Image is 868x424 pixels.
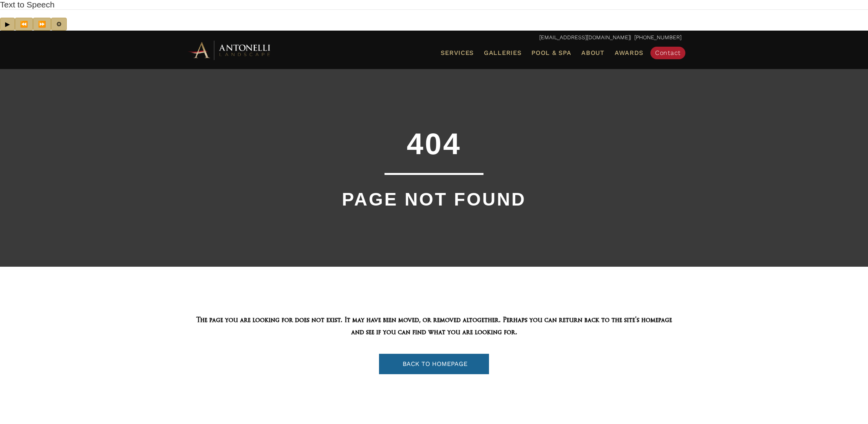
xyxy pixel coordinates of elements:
a: Pool & Spa [528,48,574,58]
a: Contact [650,47,685,59]
span: The page you are looking for does not exist. It may have been moved, or removed altogether. Perha... [196,315,672,336]
span: Awards [615,49,643,56]
img: Antonelli Horizontal Logo [187,39,273,61]
a: Services [438,48,477,58]
span: BACK TO HOMEPAGE [403,360,467,368]
span: Services [441,50,474,56]
span: Pool & Spa [531,49,571,56]
span: Galleries [484,49,521,56]
button: Forward [33,18,51,31]
span: Contact [655,49,681,56]
a: BACK TO HOMEPAGE [379,354,489,375]
span: About [581,50,604,56]
button: Settings [51,18,67,31]
a: Awards [612,48,646,58]
p: | [PHONE_NUMBER] [187,33,681,43]
a: Galleries [481,48,524,58]
button: Previous [15,18,33,31]
span: PAGE NOT FOUND [342,189,526,209]
a: [EMAIL_ADDRESS][DOMAIN_NAME] [539,34,630,40]
span: 404 [407,127,461,160]
a: About [578,48,608,58]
